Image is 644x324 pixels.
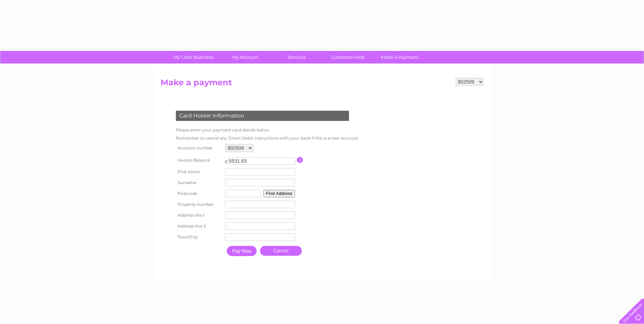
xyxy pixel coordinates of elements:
input: Information [297,157,303,163]
input: Pay Now [227,246,257,256]
a: Cancel [260,246,302,256]
td: Remember to cancel any Direct Debit instructions with your bank if this is a new account. [174,134,361,142]
th: Postcode [174,188,224,199]
a: Services [269,51,325,64]
td: Please enter your payment card details below. [174,126,361,134]
th: Address line 2 [174,221,224,232]
th: Address line 1 [174,210,224,221]
th: Property number [174,199,224,210]
td: £ [225,156,228,164]
th: Account number [174,142,224,154]
h2: Make a payment [161,78,484,91]
th: Town/City [174,232,224,242]
a: My Clear Business [165,51,221,64]
a: Customer Help [320,51,376,64]
th: Surname [174,177,224,188]
a: My Account [217,51,273,64]
div: Card Holder Information [176,111,349,121]
th: First name [174,166,224,177]
a: Make A Payment [372,51,428,64]
th: Invoice Balance [174,154,224,166]
button: Find Address [263,190,295,197]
